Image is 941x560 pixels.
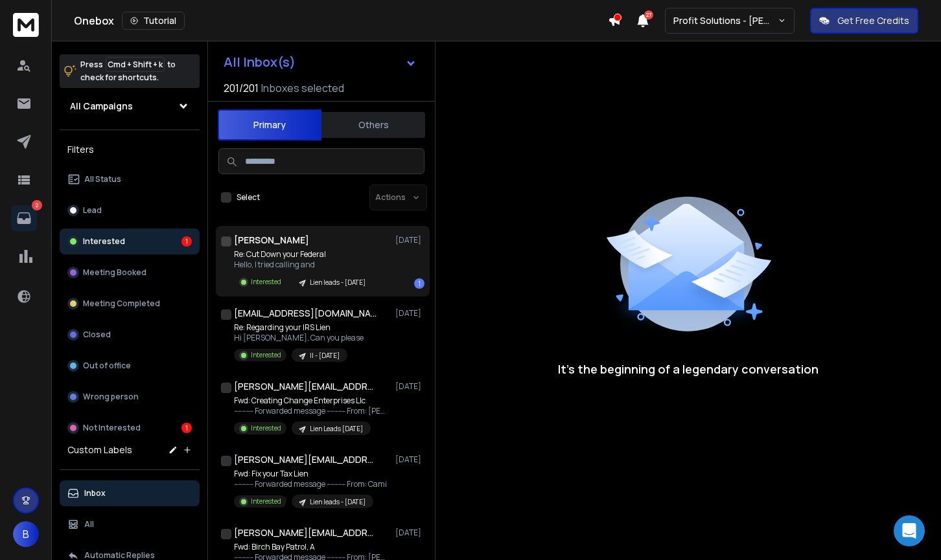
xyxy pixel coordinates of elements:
[60,322,200,348] button: Closed
[251,423,281,433] p: Interested
[80,58,176,84] p: Press to check for shortcuts.
[251,350,281,360] p: Interested
[261,80,344,96] h3: Inboxes selected
[251,277,281,287] p: Interested
[122,12,185,30] button: Tutorial
[84,519,94,530] p: All
[414,278,424,289] div: 1
[395,235,424,245] p: [DATE]
[234,260,373,270] p: Hello, I tried calling and
[310,424,363,434] p: Lien Leads [DATE]
[310,351,340,361] p: ll - [DATE]
[60,197,200,223] button: Lead
[310,278,366,287] p: Lien leads - [DATE]
[234,479,387,489] p: ---------- Forwarded message --------- From: Cami
[70,100,133,113] h1: All Campaigns
[218,109,321,140] button: Primary
[894,515,925,546] div: Open Intercom Messenger
[673,14,778,27] p: Profit Solutions - [PERSON_NAME]
[181,236,192,247] div: 1
[60,93,200,119] button: All Campaigns
[395,308,424,319] p: [DATE]
[558,360,819,378] p: It’s the beginning of a legendary conversation
[83,361,131,371] p: Out of office
[234,396,389,406] p: Fwd: Creating Change Enterprises Llc
[321,111,425,139] button: Others
[84,174,121,185] p: All Status
[395,381,424,392] p: [DATE]
[60,260,200,286] button: Meeting Booked
[106,57,165,72] span: Cmd + Shift + k
[60,511,200,537] button: All
[644,10,653,19] span: 27
[234,249,373,260] p: Re: Cut Down your Federal
[234,542,389,552] p: Fwd: Birch Bay Patrol, A
[13,521,39,547] button: B
[60,353,200,379] button: Out of office
[83,236,125,247] p: Interested
[83,392,139,402] p: Wrong person
[60,480,200,506] button: Inbox
[234,380,377,393] h1: [PERSON_NAME][EMAIL_ADDRESS][DOMAIN_NAME]
[234,333,364,343] p: Hi [PERSON_NAME], Can you please
[213,49,427,75] button: All Inbox(s)
[810,8,918,34] button: Get Free Credits
[234,469,387,479] p: Fwd: Fix your Tax Lien
[60,384,200,410] button: Wrong person
[234,322,364,333] p: Re: Regarding your IRS Lien
[251,497,281,506] p: Interested
[395,528,424,538] p: [DATE]
[234,406,389,416] p: ---------- Forwarded message --------- From: [PERSON_NAME]
[60,140,200,159] h3: Filters
[837,14,909,27] p: Get Free Credits
[234,307,377,320] h1: [EMAIL_ADDRESS][DOMAIN_NAME]
[83,423,141,433] p: Not Interested
[60,229,200,254] button: Interested1
[60,166,200,192] button: All Status
[32,200,42,210] p: 2
[83,330,111,340] p: Closed
[395,454,424,465] p: [DATE]
[310,497,366,507] p: Lien leads - [DATE]
[67,443,132,456] h3: Custom Labels
[181,423,192,433] div: 1
[11,205,37,231] a: 2
[60,291,200,317] button: Meeting Completed
[234,453,377,466] h1: [PERSON_NAME][EMAIL_ADDRESS][DOMAIN_NAME]
[83,267,146,278] p: Meeting Booked
[234,526,377,539] h1: [PERSON_NAME][EMAIL_ADDRESS][DOMAIN_NAME]
[224,56,296,69] h1: All Inbox(s)
[74,12,608,30] div: Onebox
[83,205,102,216] p: Lead
[237,192,260,203] label: Select
[83,298,160,309] p: Meeting Completed
[224,80,259,96] span: 201 / 201
[234,234,309,247] h1: [PERSON_NAME]
[60,415,200,441] button: Not Interested1
[84,488,106,498] p: Inbox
